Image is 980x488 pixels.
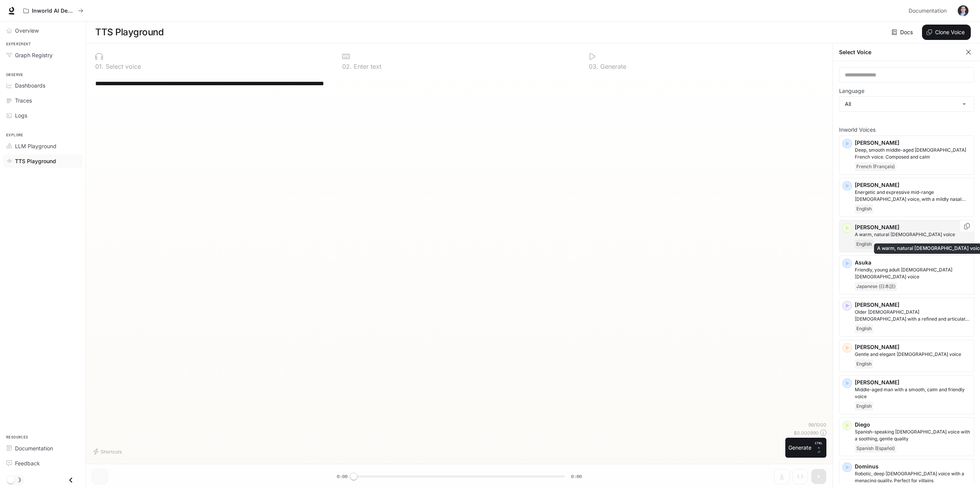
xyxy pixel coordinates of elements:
[794,430,819,436] p: $ 0.000990
[855,181,971,189] p: [PERSON_NAME]
[785,438,826,458] button: GenerateCTRL +⏎
[15,81,45,89] span: Dashboards
[808,422,826,428] p: 99 / 1000
[890,25,916,40] a: Docs
[3,109,83,122] a: Logs
[855,147,971,160] p: Deep, smooth middle-aged male French voice. Composed and calm
[855,231,971,238] p: A warm, natural female voice
[7,475,15,484] span: Dark mode toggle
[589,63,598,69] p: 0 3 .
[3,48,83,62] a: Graph Registry
[95,25,164,40] h1: TTS Playground
[855,240,873,249] span: English
[855,343,971,351] p: [PERSON_NAME]
[855,204,873,213] span: English
[855,402,873,411] span: English
[855,379,971,386] p: [PERSON_NAME]
[342,63,352,69] p: 0 2 .
[839,97,974,111] div: All
[906,3,952,18] a: Documentation
[3,442,83,455] a: Documentation
[855,139,971,147] p: [PERSON_NAME]
[15,459,40,467] span: Feedback
[855,162,896,171] span: French (Français)
[15,26,39,35] span: Overview
[855,421,971,428] p: Diego
[3,24,83,37] a: Overview
[15,51,53,59] span: Graph Registry
[855,470,971,484] p: Robotic, deep male voice with a menacing quality. Perfect for villains
[922,25,971,40] button: Clone Voice
[839,88,864,94] p: Language
[958,5,968,16] img: User avatar
[95,63,104,69] p: 0 1 .
[814,441,823,455] p: ⏎
[3,457,83,470] a: Feedback
[855,463,971,470] p: Dominus
[814,441,823,450] p: CTRL +
[855,282,897,291] span: Japanese (日本語)
[3,139,83,153] a: LLM Playground
[15,444,53,452] span: Documentation
[839,127,974,132] p: Inworld Voices
[62,472,79,488] button: Close drawer
[32,8,75,14] p: Inworld AI Demos
[855,259,971,266] p: Asuka
[598,63,626,69] p: Generate
[3,154,83,168] a: TTS Playground
[15,157,56,165] span: TTS Playground
[15,111,27,119] span: Logs
[352,63,381,69] p: Enter text
[855,324,873,333] span: English
[104,63,141,69] p: Select voice
[3,94,83,107] a: Traces
[92,445,125,458] button: Shortcuts
[855,223,971,231] p: [PERSON_NAME]
[855,309,971,323] p: Older British male with a refined and articulate voice
[15,96,32,104] span: Traces
[20,3,87,18] button: All workspaces
[909,6,947,16] span: Documentation
[963,223,971,229] button: Copy Voice ID
[855,351,971,358] p: Gentle and elegant female voice
[855,428,971,442] p: Spanish-speaking male voice with a soothing, gentle quality
[955,3,971,18] button: User avatar
[855,301,971,309] p: [PERSON_NAME]
[3,79,83,92] a: Dashboards
[855,359,873,369] span: English
[855,266,971,280] p: Friendly, young adult Japanese female voice
[855,444,896,453] span: Spanish (Español)
[855,386,971,400] p: Middle-aged man with a smooth, calm and friendly voice
[855,189,971,203] p: Energetic and expressive mid-range male voice, with a mildly nasal quality
[15,142,56,150] span: LLM Playground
